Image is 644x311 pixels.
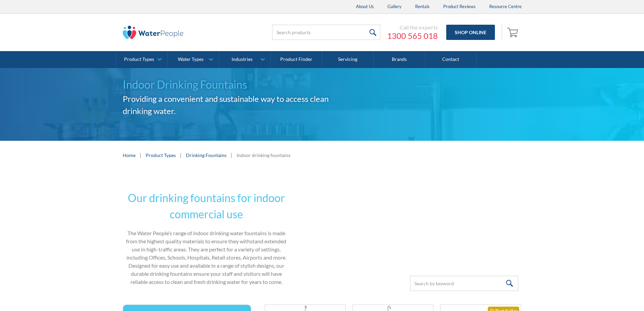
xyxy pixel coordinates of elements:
[322,51,374,68] a: Servicing
[168,51,219,68] a: Water Types
[123,26,184,39] img: The Water People
[123,152,136,159] a: Home
[230,151,233,159] div: |
[237,152,290,159] div: Indoor drinking fountains
[425,51,477,68] a: Contact
[505,24,522,41] a: Open empty cart
[124,57,154,62] div: Product Types
[123,93,355,117] h2: Providing a convenient and sustainable way to access clean drinking water.
[410,276,518,291] input: Search by keyword
[272,25,380,40] input: Search products
[116,51,167,68] a: Product Types
[186,152,226,159] a: Drinking Fountains
[446,25,495,40] a: Shop Online
[232,57,253,62] div: Industries
[146,152,176,159] a: Product Types
[123,190,290,222] h2: Our drinking fountains for indoor commercial use
[387,31,438,41] a: 1300 565 018
[123,76,355,93] h1: Indoor Drinking Fountains
[271,51,322,68] a: Product Finder
[219,51,270,68] a: Industries
[374,51,425,68] a: Brands
[179,151,183,159] div: |
[507,27,520,38] img: shopping cart
[139,151,142,159] div: |
[178,57,204,62] div: Water Types
[123,229,290,286] p: The Water People’s range of indoor drinking water fountains is made from the highest quality mate...
[387,24,438,31] div: Call the experts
